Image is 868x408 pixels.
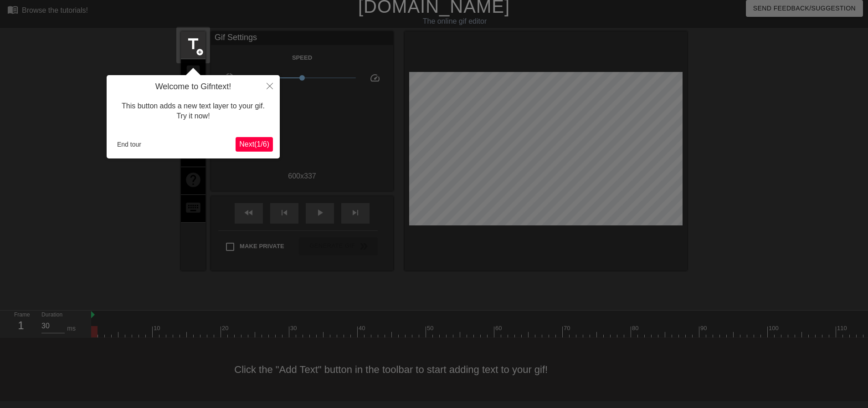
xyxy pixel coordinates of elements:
div: This button adds a new text layer to your gif. Try it now! [113,92,273,131]
h4: Welcome to Gifntext! [113,82,273,92]
button: Next [236,137,273,152]
button: Close [260,75,280,96]
span: Next ( 1 / 6 ) [239,140,269,148]
button: End tour [113,138,145,151]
